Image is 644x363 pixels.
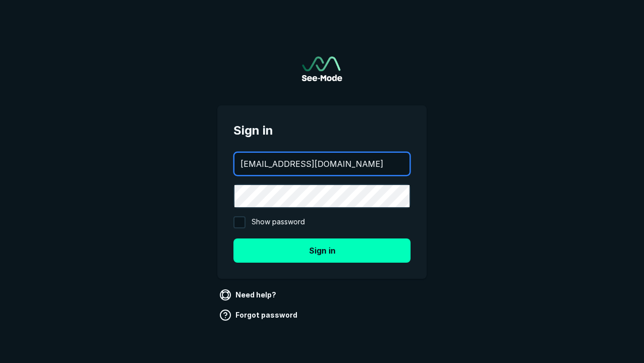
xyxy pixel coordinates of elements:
[217,307,301,323] a: Forgot password
[233,238,411,263] button: Sign in
[234,153,410,175] input: your@email.com
[302,56,342,81] a: Go to sign in
[217,287,280,303] a: Need help?
[302,56,342,81] img: See-Mode Logo
[233,122,411,140] span: Sign in
[252,216,305,228] span: Show password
